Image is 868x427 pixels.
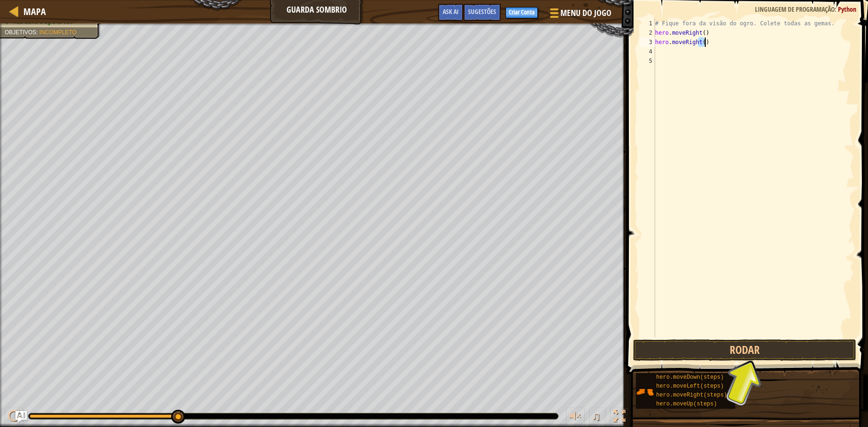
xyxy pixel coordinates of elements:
[15,411,27,422] button: Ask AI
[36,29,39,36] span: :
[443,7,459,16] span: Ask AI
[640,19,655,28] div: 1
[636,383,654,401] img: portrait.png
[543,4,617,26] button: Menu do Jogo
[656,401,717,407] span: hero.moveUp(steps)
[591,409,601,423] span: ♫
[5,29,36,36] span: Objetivos
[656,392,727,398] span: hero.moveRight(steps)
[589,408,605,427] button: ♫
[640,28,655,37] div: 2
[566,408,585,427] button: Ajuste o volume
[506,7,538,18] button: Criar Conta
[438,4,463,21] button: Ask AI
[19,5,46,18] a: Mapa
[633,339,857,361] button: Rodar
[656,374,724,381] span: hero.moveDown(steps)
[835,5,838,14] span: :
[560,7,611,19] span: Menu do Jogo
[640,47,655,56] div: 4
[23,5,46,18] span: Mapa
[468,7,496,16] span: Sugestões
[656,383,724,390] span: hero.moveLeft(steps)
[838,5,856,14] span: Python
[610,408,629,427] button: Toggle fullscreen
[39,29,76,36] span: Incompleto
[640,56,655,66] div: 5
[5,408,23,427] button: Ctrl + P: Pause
[640,37,655,47] div: 3
[755,5,835,14] span: Linguagem de programação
